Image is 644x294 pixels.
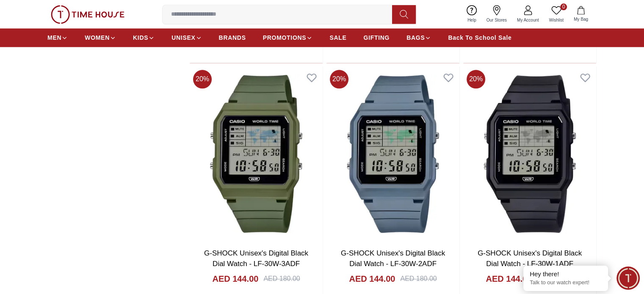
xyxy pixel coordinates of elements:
a: SALE [329,30,346,45]
h4: AED 144.00 [349,273,395,285]
span: Help [464,17,480,23]
a: Help [462,3,481,25]
a: G-SHOCK Unisex's Digital Black Dial Watch - LF-30W-2ADF [341,249,445,268]
a: BAGS [406,30,431,45]
a: PROMOTIONS [263,30,313,45]
span: 0 [560,3,567,10]
span: Wishlist [546,17,567,23]
a: 0Wishlist [544,3,569,25]
span: Our Stores [483,17,510,23]
span: UNISEX [171,33,195,42]
button: My Bag [569,4,593,24]
span: 20 % [467,70,485,88]
span: BRANDS [219,33,246,42]
a: WOMEN [85,30,116,45]
span: PROMOTIONS [263,33,307,42]
span: Back To School Sale [448,33,511,42]
a: Back To School Sale [448,30,511,45]
span: MEN [47,33,61,42]
span: GIFTING [363,33,390,42]
div: AED 180.00 [263,274,300,284]
a: KIDS [133,30,155,45]
a: MEN [47,30,68,45]
img: ... [51,5,124,24]
a: GIFTING [363,30,390,45]
a: BRANDS [219,30,246,45]
span: 20 % [330,70,348,88]
span: My Bag [570,16,591,22]
img: G-SHOCK Unisex's Digital Black Dial Watch - LF-30W-3ADF [190,66,323,241]
p: Talk to our watch expert! [530,279,602,286]
a: G-SHOCK Unisex's Digital Black Dial Watch - LF-30W-3ADF [204,249,308,268]
img: G-SHOCK Unisex's Digital Black Dial Watch - LF-30W-1ADF [463,66,596,241]
h4: AED 144.00 [212,273,258,285]
span: 20 % [193,70,212,88]
h4: AED 144.00 [486,273,532,285]
div: Hey there! [530,270,602,278]
span: KIDS [133,33,148,42]
div: AED 180.00 [400,274,437,284]
span: BAGS [406,33,425,42]
a: UNISEX [171,30,202,45]
a: G-SHOCK Unisex's Digital Black Dial Watch - LF-30W-1ADF [478,249,582,268]
span: My Account [514,17,542,23]
img: G-SHOCK Unisex's Digital Black Dial Watch - LF-30W-2ADF [326,66,459,241]
span: WOMEN [85,33,110,42]
a: Our Stores [481,3,512,25]
div: Chat Widget [616,267,640,290]
span: SALE [329,33,346,42]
